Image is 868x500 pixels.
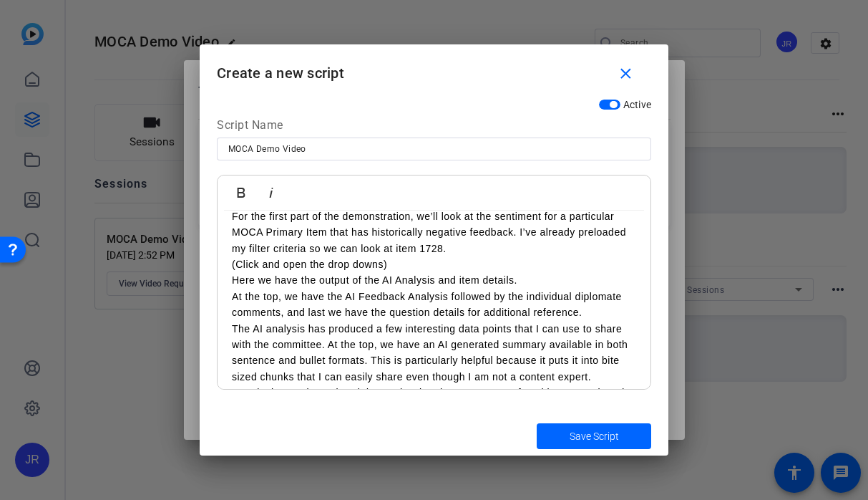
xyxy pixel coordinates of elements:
[200,44,668,91] h1: Create a new script
[537,423,651,449] button: Save Script
[570,429,619,444] span: Save Script
[258,178,285,207] button: Italic (⌘I)
[232,321,636,385] p: The AI analysis has produced a few interesting data points that I can use to share with the commi...
[232,385,636,433] p: Next is the sentiment breakdown, showing the percentage of positive, neutral, and negative feedba...
[228,178,255,207] button: Bold (⌘B)
[228,140,640,158] input: Enter Script Name
[232,208,636,256] p: For the first part of the demonstration, we’ll look at the sentiment for a particular MOCA Primar...
[232,289,636,321] p: At the top, we have the AI Feedback Analysis followed by the individual diplomate comments, and l...
[217,117,651,138] div: Script Name
[617,65,635,83] mat-icon: close
[623,99,652,110] span: Active
[232,272,636,288] p: Here we have the output of the AI Analysis and item details.
[232,256,636,272] p: (Click and open the drop downs)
